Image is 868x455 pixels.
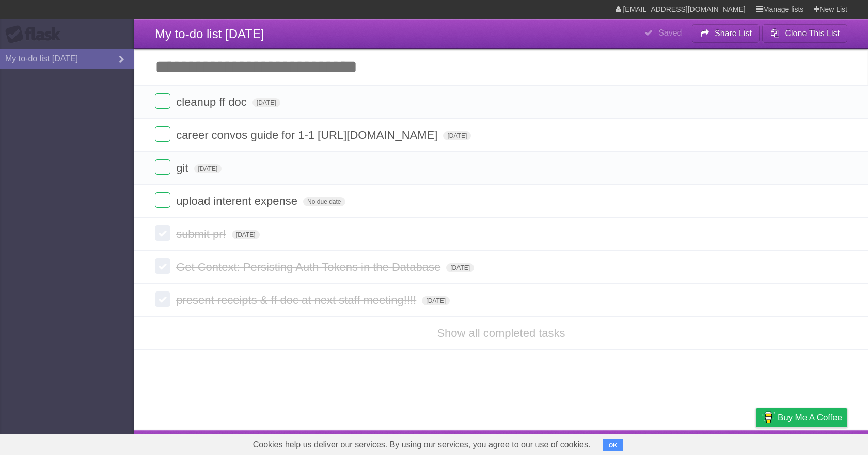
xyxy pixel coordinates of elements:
[743,433,769,452] a: Privacy
[176,161,191,174] span: git
[443,131,471,140] span: [DATE]
[762,24,847,43] button: Clone This List
[778,409,842,427] span: Buy me a coffee
[303,197,345,206] span: No due date
[232,230,260,239] span: [DATE]
[5,25,67,44] div: Flask
[194,164,222,173] span: [DATE]
[603,439,623,451] button: OK
[176,194,300,207] span: upload interent expense
[176,228,229,240] span: submit pr!
[252,98,280,107] span: [DATE]
[692,24,760,43] button: Share List
[155,258,170,274] label: Done
[155,27,264,41] span: My to-do list [DATE]
[437,327,565,339] a: Show all completed tasks
[155,192,170,208] label: Done
[243,434,601,455] span: Cookies help us deliver our services. By using our services, you agree to our use of cookies.
[155,159,170,175] label: Done
[155,93,170,109] label: Done
[155,126,170,142] label: Done
[756,408,847,427] a: Buy me a coffee
[761,409,775,426] img: Buy me a coffee
[782,433,847,452] a: Suggest a feature
[653,433,695,452] a: Developers
[155,225,170,241] label: Done
[619,433,640,452] a: About
[176,294,419,306] span: present receipts & ff doc at next staff meeting!!!!
[155,291,170,307] label: Done
[785,29,840,38] b: Clone This List
[446,263,474,272] span: [DATE]
[658,28,682,37] b: Saved
[715,29,752,38] b: Share List
[176,261,443,273] span: Get Context: Persisting Auth Tokens in the Database
[176,128,440,141] span: career convos guide for 1-1 [URL][DOMAIN_NAME]
[176,95,249,108] span: cleanup ff doc
[422,296,450,305] span: [DATE]
[707,433,730,452] a: Terms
